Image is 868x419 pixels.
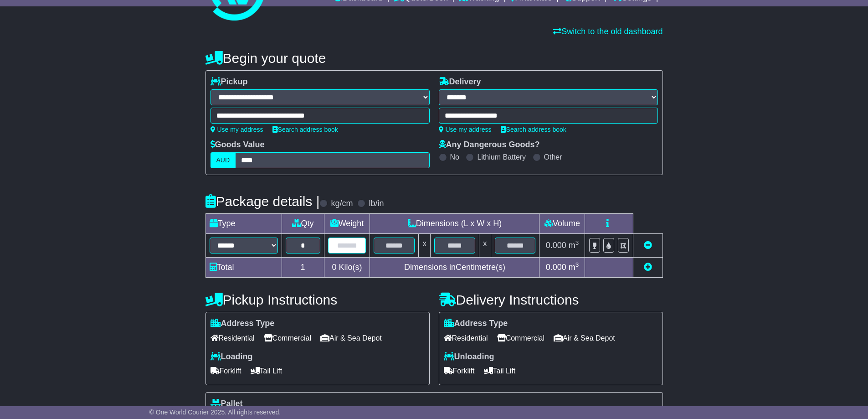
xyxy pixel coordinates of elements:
[554,331,615,345] span: Air & Sea Depot
[205,51,663,66] h4: Begin your quote
[569,241,579,250] span: m
[205,194,320,209] h4: Package details |
[501,126,566,133] a: Search address book
[497,331,544,345] span: Commercial
[450,153,459,161] label: No
[211,331,255,345] span: Residential
[444,331,488,345] span: Residential
[444,364,475,378] span: Forklift
[544,153,562,161] label: Other
[205,214,282,234] td: Type
[211,319,275,329] label: Address Type
[251,364,282,378] span: Tail Lift
[569,263,579,272] span: m
[553,27,663,36] a: Switch to the old dashboard
[575,261,579,268] sup: 3
[149,409,281,416] span: © One World Courier 2025. All rights reserved.
[477,153,526,161] label: Lithium Battery
[211,364,241,378] span: Forklift
[479,234,491,258] td: x
[369,199,384,209] label: lb/in
[546,263,566,272] span: 0.000
[211,152,236,168] label: AUD
[370,214,539,234] td: Dimensions (L x W x H)
[439,140,540,150] label: Any Dangerous Goods?
[575,239,579,246] sup: 3
[539,214,585,234] td: Volume
[324,214,370,234] td: Weight
[439,126,492,133] a: Use my address
[205,292,430,307] h4: Pickup Instructions
[546,241,566,250] span: 0.000
[264,331,311,345] span: Commercial
[282,258,324,278] td: 1
[272,126,338,133] a: Search address book
[439,77,481,87] label: Delivery
[282,214,324,234] td: Qty
[324,258,370,278] td: Kilo(s)
[211,140,265,150] label: Goods Value
[444,319,508,329] label: Address Type
[320,331,382,345] span: Air & Sea Depot
[419,234,431,258] td: x
[644,263,652,272] a: Add new item
[211,352,253,362] label: Loading
[331,199,353,209] label: kg/cm
[211,126,263,133] a: Use my address
[370,258,539,278] td: Dimensions in Centimetre(s)
[211,77,248,87] label: Pickup
[444,352,494,362] label: Unloading
[484,364,516,378] span: Tail Lift
[205,258,282,278] td: Total
[211,399,243,409] label: Pallet
[439,292,663,307] h4: Delivery Instructions
[644,241,652,250] a: Remove this item
[332,263,336,272] span: 0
